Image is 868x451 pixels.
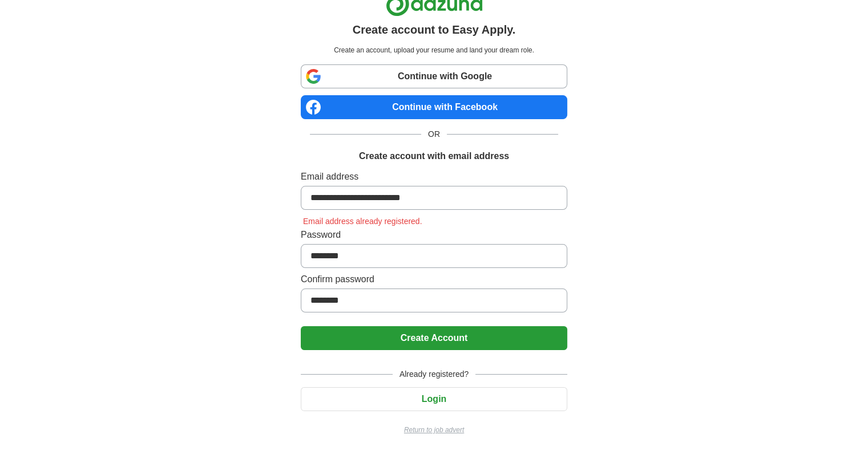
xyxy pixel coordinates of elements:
h1: Create account with email address [359,149,509,163]
span: Already registered? [393,368,475,380]
h1: Create account to Easy Apply. [353,21,516,38]
label: Email address [301,170,567,184]
span: Email address already registered. [301,217,425,226]
label: Password [301,228,567,242]
label: Confirm password [301,273,567,286]
button: Login [301,387,567,411]
p: Create an account, upload your resume and land your dream role. [303,45,565,55]
a: Return to job advert [301,425,567,435]
button: Create Account [301,326,567,350]
a: Login [301,394,567,404]
span: OR [421,128,447,140]
a: Continue with Facebook [301,95,567,119]
a: Continue with Google [301,64,567,88]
